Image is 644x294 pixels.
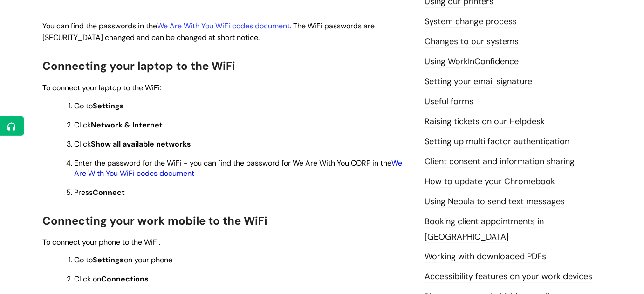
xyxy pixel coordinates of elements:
span: Go to [74,101,124,111]
a: We Are With You WiFi codes document [157,21,290,31]
span: Connecting your work mobile to the WiFi [42,214,267,228]
a: Setting your email signature [425,76,532,88]
a: Raising tickets on our Helpdesk [425,116,545,128]
a: Using Nebula to send text messages [425,196,565,208]
span: Enter the password for the WiFi - you can find the password for We Are With You CORP in the [74,158,402,178]
span: Click [74,120,163,130]
span: To connect your phone to the WiFi: [42,237,160,247]
a: Booking client appointments in [GEOGRAPHIC_DATA] [425,216,544,243]
span: You can find the passwords in the . The WiFi passwords are [SECURITY_DATA] changed and can be cha... [42,21,375,42]
a: How to update your Chromebook [425,176,555,188]
span: Click [74,139,191,149]
strong: Settings [93,255,124,265]
span: Click on [74,274,149,284]
a: We Are With You WiFi codes document [74,158,402,178]
a: Setting up multi factor authentication [425,136,569,148]
strong: Show all available networks [91,139,191,149]
a: Useful forms [425,96,473,108]
a: System change process [425,16,517,28]
strong: Connections [101,274,149,284]
span: Go to on your phone [74,255,172,265]
span: To connect your laptop to the WiFi: [42,83,161,93]
strong: Settings [93,101,124,111]
span: Press [74,187,125,197]
span: Connecting your laptop to the WiFi [42,59,235,73]
a: Accessibility features on your work devices [425,271,592,283]
a: Using WorkInConfidence [425,56,519,68]
a: Working with downloaded PDFs [425,251,546,263]
strong: Connect [93,187,125,197]
a: Changes to our systems [425,36,519,48]
strong: Network & Internet [91,120,163,130]
a: Client consent and information sharing [425,156,575,168]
